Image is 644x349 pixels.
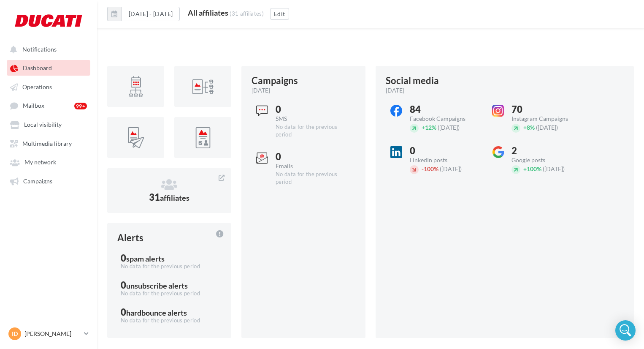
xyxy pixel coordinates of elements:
div: LinkedIn posts [410,157,480,163]
div: (31 affiliates) [230,10,264,17]
span: ([DATE]) [536,124,558,131]
div: Emails [276,163,346,169]
div: Instagram Campaigns [511,116,582,122]
a: ID [PERSON_NAME] [7,326,90,342]
span: + [523,165,527,172]
span: Dashboard [23,65,52,72]
div: 84 [410,105,480,114]
div: 70 [511,105,582,114]
a: Mailbox 99+ [5,98,92,113]
span: ([DATE]) [438,124,460,131]
span: ID [12,330,18,338]
div: Alerts [117,233,143,243]
span: Operations [22,83,52,90]
div: No data for the previous period [276,123,346,139]
p: [PERSON_NAME] [24,330,81,338]
div: 0 [121,281,218,290]
span: My network [24,159,56,166]
div: No data for the previous period [121,317,218,324]
span: Notifications [22,46,57,53]
div: Campaigns [252,76,298,85]
div: SMS [276,116,346,122]
div: 99+ [74,103,87,109]
span: affiliates [160,193,189,202]
span: Mailbox [23,102,44,109]
span: ([DATE]) [543,165,565,172]
div: 0 [121,308,218,317]
a: Dashboard [5,60,92,75]
div: 0 [276,105,346,114]
span: Multimedia library [22,140,72,147]
a: Local visibility [5,117,92,132]
span: ([DATE]) [440,165,462,172]
a: Operations [5,79,92,94]
span: [DATE] [252,86,270,95]
span: 12% [422,124,436,131]
div: No data for the previous period [121,290,218,297]
div: Open Intercom Messenger [615,320,636,341]
div: 0 [410,146,480,155]
div: No data for the previous period [121,263,218,270]
div: 2 [511,146,582,155]
span: + [422,124,425,131]
div: spam alerts [126,255,165,262]
button: Notifications [5,41,89,57]
span: 100% [523,165,541,172]
div: hardbounce alerts [126,309,187,316]
div: Google posts [511,157,582,163]
div: Social media [386,76,439,85]
a: Multimedia library [5,136,92,151]
span: - [422,165,424,172]
span: Campaigns [23,177,52,185]
span: [DATE] [386,86,404,95]
span: Local visibility [24,121,62,128]
div: All affiliates [188,9,228,16]
div: No data for the previous period [276,171,346,186]
div: Facebook Campaigns [410,116,480,122]
a: Campaigns [5,173,92,188]
button: [DATE] - [DATE] [107,7,180,21]
span: 8% [523,124,535,131]
a: My network [5,154,92,169]
div: 0 [276,152,346,161]
span: 100% [422,165,438,172]
span: + [523,124,527,131]
div: unsubscribe alerts [126,282,188,289]
button: [DATE] - [DATE] [122,7,180,21]
span: 31 [149,191,189,203]
button: Edit [270,8,289,20]
div: 0 [121,254,218,263]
